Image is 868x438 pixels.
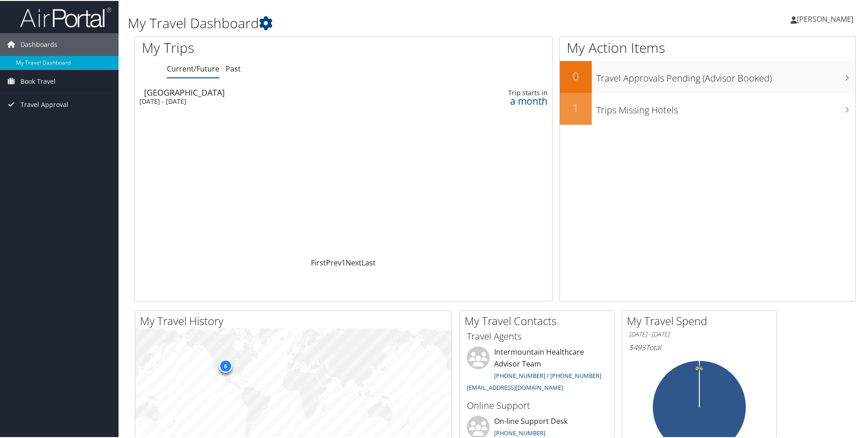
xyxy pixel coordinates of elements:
div: Trip starts in [450,88,547,96]
a: 1 [341,257,346,267]
a: 0Travel Approvals Pending (Advisor Booked) [560,60,855,92]
div: 6 [218,358,232,372]
a: Next [346,257,362,267]
a: [EMAIL_ADDRESS][DOMAIN_NAME] [467,382,563,391]
h2: My Travel Contacts [465,312,614,328]
a: Last [362,257,376,267]
tspan: 0% [696,365,703,371]
h6: Total [629,341,770,351]
div: [GEOGRAPHIC_DATA] [144,87,396,96]
h1: My Travel Dashboard [128,13,618,32]
a: [PHONE_NUMBER] [494,428,545,436]
a: Prev [326,257,341,267]
div: [DATE] - [DATE] [139,97,391,105]
span: Travel Approval [21,92,68,115]
h2: 0 [560,67,592,83]
h3: Travel Approvals Pending (Advisor Booked) [596,66,855,84]
li: Intermountain Healthcare Advisor Team [462,346,612,394]
a: [PERSON_NAME] [790,5,863,32]
div: a month [450,96,547,104]
a: First [311,257,326,267]
span: Book Travel [21,69,56,92]
a: Current/Future [167,63,219,73]
span: $493 [629,341,646,351]
span: [PERSON_NAME] [797,13,853,23]
h1: My Action Items [560,37,855,56]
h3: Travel Agents [467,329,607,342]
h3: Online Support [467,398,607,411]
h6: [DATE] - [DATE] [629,329,770,338]
h2: My Travel History [140,312,451,328]
a: [PHONE_NUMBER] / [PHONE_NUMBER] [494,371,601,379]
h3: Trips Missing Hotels [596,98,855,116]
h2: 1 [560,99,592,115]
a: Past [226,63,241,73]
h1: My Trips [142,37,372,56]
img: airportal-logo.png [20,6,111,27]
h2: My Travel Spend [627,312,776,328]
span: Dashboards [21,32,57,55]
a: 1Trips Missing Hotels [560,92,855,124]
